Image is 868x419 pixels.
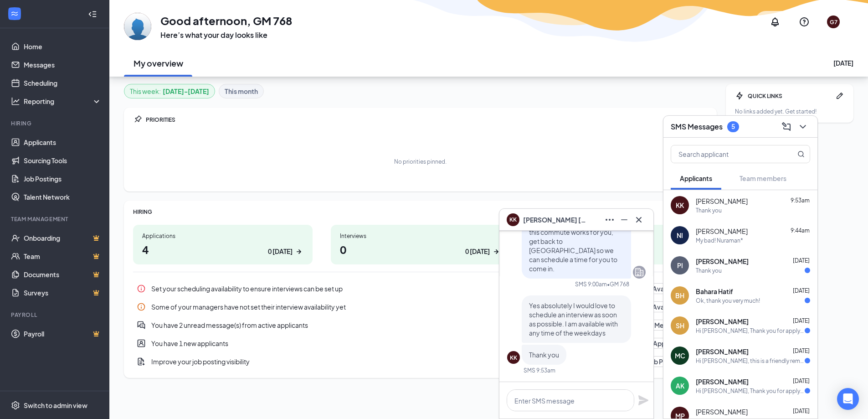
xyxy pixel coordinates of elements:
[575,280,607,288] div: SMS 9:00am
[835,91,844,100] svg: Pen
[677,261,683,270] div: PI
[696,297,760,305] div: Ok, thank you very much!
[833,58,853,67] div: [DATE]
[696,237,743,244] div: My bad! Nuraman*
[24,265,102,284] a: DocumentsCrown
[830,18,837,26] div: G7
[696,257,749,266] span: [PERSON_NAME]
[160,30,292,40] h3: Here’s what your day looks like
[779,119,794,134] button: ComposeMessage
[696,407,748,416] span: [PERSON_NAME]
[130,86,209,96] div: This week :
[151,339,603,348] div: You have 1 new applicants
[793,378,810,384] span: [DATE]
[10,9,19,18] svg: WorkstreamLogo
[11,97,20,106] svg: Analysis
[24,56,102,74] a: Messages
[133,316,708,334] a: DoubleChatActiveYou have 2 unread message(s) from active applicantsRead MessagesPin
[696,317,749,326] span: [PERSON_NAME]
[510,354,517,362] div: KK
[133,225,313,264] a: Applications40 [DATE]ArrowRight
[394,158,447,166] div: No priorities pinned.
[676,381,684,390] div: AK
[696,227,748,236] span: [PERSON_NAME]
[133,334,708,352] div: You have 1 new applicants
[88,10,97,19] svg: Collapse
[24,74,102,92] a: Scheduling
[770,16,781,27] svg: Notifications
[617,212,632,227] button: Minimize
[793,287,810,294] span: [DATE]
[142,232,303,240] div: Applications
[340,242,501,257] h1: 0
[696,357,805,365] div: Hi [PERSON_NAME], this is a friendly reminder. To move forward with your application for Team Mem...
[696,197,748,206] span: [PERSON_NAME]
[24,188,102,206] a: Talent Network
[638,395,649,406] svg: Plane
[696,347,749,356] span: [PERSON_NAME]
[799,16,810,27] svg: QuestionInfo
[294,247,303,256] svg: ArrowRight
[24,170,102,188] a: Job Postings
[134,57,183,69] h2: My overview
[524,367,555,374] div: SMS 9:53am
[151,321,626,330] div: You have 2 unread message(s) from active applicants
[24,401,87,410] div: Switch to admin view
[604,214,615,225] svg: Ellipses
[24,37,102,56] a: Home
[11,119,100,127] div: Hiring
[735,108,844,115] div: No links added yet. Get started!
[133,352,708,371] a: DocumentAddImprove your job posting visibilityReview Job PostingsPin
[680,174,712,182] span: Applicants
[133,279,708,298] div: Set your scheduling availability to ensure interviews can be set up
[618,356,691,367] button: Review Job Postings
[837,388,859,410] div: Open Intercom Messenger
[24,97,102,106] div: Reporting
[133,279,708,298] a: InfoSet your scheduling availability to ensure interviews can be set upAdd AvailabilityPin
[602,212,617,227] button: Ellipses
[340,232,501,240] div: Interviews
[24,247,102,265] a: TeamCrown
[619,214,630,225] svg: Minimize
[676,201,684,210] div: KK
[137,357,146,366] svg: DocumentAdd
[11,215,100,223] div: Team Management
[607,280,629,288] span: • GM 768
[796,119,810,134] button: ChevronDown
[793,257,810,264] span: [DATE]
[151,284,627,293] div: Set your scheduling availability to ensure interviews can be set up
[133,298,708,316] a: InfoSome of your managers have not set their interview availability yetSet AvailabilityPin
[331,225,510,264] a: Interviews00 [DATE]ArrowRight
[11,401,20,410] svg: Settings
[793,408,810,414] span: [DATE]
[735,91,744,100] svg: Bolt
[11,311,100,319] div: Payroll
[793,347,810,354] span: [DATE]
[523,215,587,225] span: [PERSON_NAME] [PERSON_NAME]
[24,133,102,151] a: Applicants
[24,151,102,170] a: Sourcing Tools
[465,247,490,256] div: 0 [DATE]
[151,357,612,366] div: Improve your job posting visibility
[633,283,691,294] button: Add Availability
[740,174,786,182] span: Team members
[791,227,810,234] span: 9:44am
[781,121,792,132] svg: ComposeMessage
[632,320,691,331] button: Read Messages
[133,316,708,334] div: You have 2 unread message(s) from active applicants
[24,229,102,247] a: OnboardingCrown
[791,197,810,204] span: 9:53am
[146,116,708,124] div: PRIORITIES
[696,267,722,274] div: Thank you
[160,13,292,28] h1: Good afternoon, GM 768
[137,321,146,330] svg: DoubleChatActive
[133,352,708,371] div: Improve your job posting visibility
[133,208,708,216] div: HIRING
[696,207,722,214] div: Thank you
[529,301,618,337] span: Yes absolutely I would love to schedule an interview as soon as possible. I am available with any...
[268,247,293,256] div: 0 [DATE]
[696,387,805,395] div: Hi [PERSON_NAME], Thank you for applying to Team Member at [GEOGRAPHIC_DATA]! We have received an...
[671,145,779,163] input: Search applicant
[163,86,209,96] b: [DATE] - [DATE]
[137,302,146,311] svg: Info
